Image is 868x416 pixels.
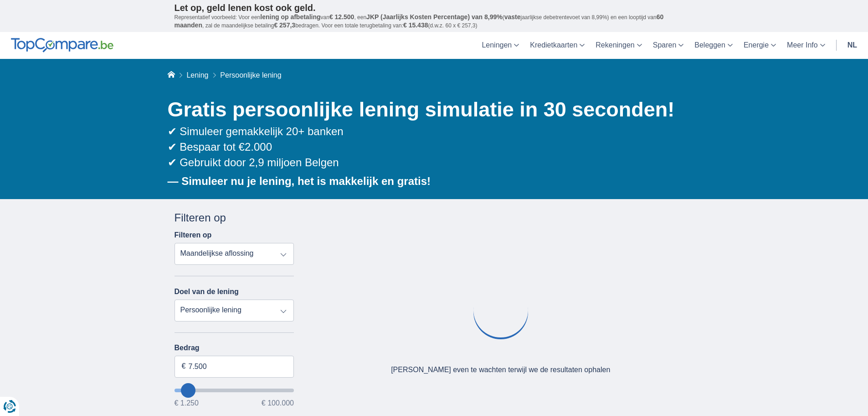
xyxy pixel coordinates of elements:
[186,71,208,79] a: Lening
[175,389,294,392] input: wantToBorrow
[524,32,590,59] a: Kredietkaarten
[175,231,212,239] label: Filteren op
[168,71,175,79] a: Home
[260,13,320,21] span: lening op afbetaling
[274,21,295,29] span: € 257,3
[738,32,781,59] a: Energie
[366,13,503,21] span: JKP (Jaarlijks Kosten Percentage) van 8,99%
[168,175,431,187] b: — Simuleer nu je lening, het is makkelijk en gratis!
[391,365,610,375] div: [PERSON_NAME] even te wachten terwijl we de resultaten ophalen
[182,361,186,372] span: €
[175,13,694,30] p: Representatief voorbeeld: Voor een van , een ( jaarlijkse debetrentevoet van 8,99%) en een loopti...
[504,13,521,21] span: vaste
[262,400,294,407] span: € 100.000
[175,13,664,29] span: 60 maanden
[175,400,199,407] span: € 1.250
[403,21,428,29] span: € 15.438
[842,32,863,59] a: nl
[647,32,689,59] a: Sparen
[689,32,738,59] a: Beleggen
[175,344,294,352] label: Bedrag
[781,32,831,59] a: Meer Info
[220,71,281,79] span: Persoonlijke lening
[329,13,354,21] span: € 12.500
[168,95,694,124] h1: Gratis persoonlijke lening simulatie in 30 seconden!
[168,124,694,171] div: ✔ Simuleer gemakkelijk 20+ banken ✔ Bespaar tot €2.000 ✔ Gebruikt door 2,9 miljoen Belgen
[175,2,694,13] p: Let op, geld lenen kost ook geld.
[11,38,113,53] img: TopCompare
[175,210,294,226] div: Filteren op
[175,288,239,296] label: Doel van de lening
[590,32,647,59] a: Rekeningen
[476,32,524,59] a: Leningen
